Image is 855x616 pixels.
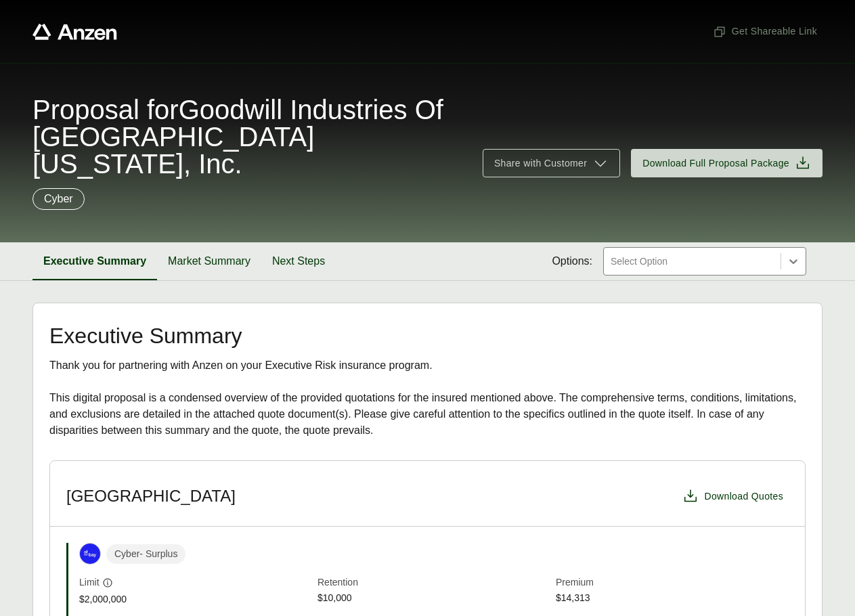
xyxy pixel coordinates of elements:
span: Get Shareable Link [713,24,817,39]
span: Premium [556,575,789,591]
span: $2,000,000 [79,592,312,607]
button: Executive Summary [32,242,157,280]
span: Options: [552,253,592,269]
span: $10,000 [317,591,550,607]
span: $14,313 [556,591,789,607]
div: Thank you for partnering with Anzen on your Executive Risk insurance program. This digital propos... [49,357,806,439]
button: Download Full Proposal Package [631,149,823,177]
span: Download Quotes [704,489,783,504]
p: Cyber [44,191,73,207]
span: Retention [317,575,550,591]
span: Proposal for Goodwill Industries Of [GEOGRAPHIC_DATA][US_STATE], Inc. [32,96,466,177]
span: Cyber - Surplus [106,544,185,564]
h3: [GEOGRAPHIC_DATA] [66,486,236,506]
button: Share with Customer [483,149,620,177]
span: Download Full Proposal Package [642,156,789,171]
a: Anzen website [32,24,117,40]
button: Get Shareable Link [707,19,823,44]
img: At-Bay [80,544,100,564]
span: Share with Customer [494,156,587,171]
h2: Executive Summary [49,325,806,347]
button: Market Summary [157,242,261,280]
button: Next Steps [261,242,336,280]
span: Limit [79,575,100,590]
button: Download Quotes [677,483,789,510]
